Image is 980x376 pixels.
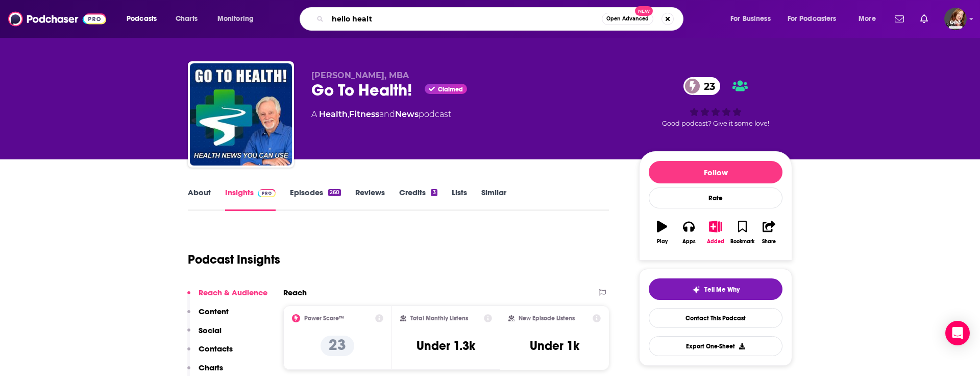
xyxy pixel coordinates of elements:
a: Show notifications dropdown [891,10,908,28]
a: Contact This Podcast [649,308,782,328]
button: Added [702,214,729,251]
span: New [635,6,653,16]
img: User Profile [944,8,967,30]
div: 260 [328,189,341,196]
button: Apps [675,214,702,251]
h2: Total Monthly Listens [410,315,468,322]
a: Lists [452,187,467,211]
input: Search podcasts, credits, & more... [328,11,602,27]
h2: Power Score™ [304,315,344,322]
a: Episodes260 [290,187,341,211]
span: For Business [730,12,771,26]
h2: Reach [283,288,307,297]
span: Podcasts [127,12,157,26]
button: Reach & Audience [187,288,267,307]
div: Rate [649,187,782,208]
h1: Podcast Insights [188,252,280,267]
a: Similar [481,187,506,211]
a: Fitness [349,109,379,119]
a: Credits3 [399,187,437,211]
button: Social [187,325,222,344]
a: Health [319,109,348,119]
p: Charts [199,363,223,372]
p: 23 [321,336,354,356]
button: Play [649,214,675,251]
button: Contacts [187,344,233,363]
a: 23 [683,77,720,95]
span: More [859,12,876,26]
img: Go To Health! [190,63,292,166]
span: Open Advanced [606,16,649,21]
span: For Podcasters [788,12,837,26]
p: Social [199,325,222,335]
span: 23 [694,77,720,95]
img: Podchaser - Follow, Share and Rate Podcasts [8,9,106,29]
div: Search podcasts, credits, & more... [309,7,693,31]
button: open menu [210,11,267,27]
div: Apps [682,239,696,245]
h2: New Episode Listens [519,315,575,322]
a: Reviews [355,187,385,211]
span: [PERSON_NAME], MBA [311,70,409,80]
div: 3 [431,189,437,196]
div: Open Intercom Messenger [945,321,970,345]
span: Good podcast? Give it some love! [662,120,769,127]
img: Podchaser Pro [258,189,276,197]
button: open menu [781,11,851,27]
div: Share [762,239,776,245]
div: Added [707,239,724,245]
button: Show profile menu [944,8,967,30]
button: Open AdvancedNew [602,13,653,25]
span: Logged in as pamelastevensmedia [944,8,967,30]
a: News [395,109,419,119]
span: , [348,109,349,119]
span: and [379,109,395,119]
a: Show notifications dropdown [916,10,932,28]
a: Charts [169,11,204,27]
button: Share [756,214,782,251]
div: Bookmark [730,239,754,245]
h3: Under 1k [530,338,579,354]
div: 23Good podcast? Give it some love! [639,70,792,134]
button: open menu [851,11,889,27]
button: open menu [119,11,170,27]
span: Tell Me Why [704,286,740,294]
button: open menu [723,11,783,27]
a: InsightsPodchaser Pro [225,187,276,211]
span: Monitoring [217,12,254,26]
img: tell me why sparkle [692,286,700,294]
p: Content [199,307,229,316]
button: Content [187,307,229,325]
div: Play [657,239,668,245]
span: Claimed [438,87,463,92]
div: A podcast [311,108,451,121]
h3: Under 1.3k [416,338,475,354]
button: Bookmark [729,214,755,251]
a: About [188,187,211,211]
p: Reach & Audience [199,288,267,297]
p: Contacts [199,344,233,354]
button: Follow [649,161,782,183]
button: tell me why sparkleTell Me Why [649,278,782,300]
button: Export One-Sheet [649,336,782,356]
span: Charts [176,12,198,26]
